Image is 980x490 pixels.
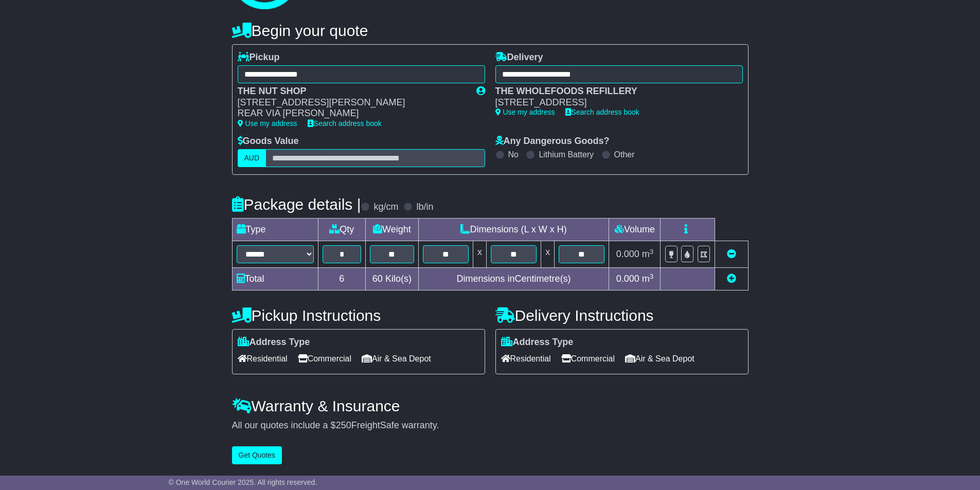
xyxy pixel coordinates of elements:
[362,351,431,367] span: Air & Sea Depot
[336,420,351,430] span: 250
[495,52,543,63] label: Delivery
[650,248,654,256] sup: 3
[238,97,466,108] div: [STREET_ADDRESS][PERSON_NAME]
[495,307,749,324] h4: Delivery Instructions
[495,108,555,116] a: Use my address
[616,249,639,259] span: 0.000
[501,337,574,348] label: Address Type
[372,274,383,284] span: 60
[298,351,351,367] span: Commercial
[609,219,661,241] td: Volume
[495,136,610,147] label: Any Dangerous Goods?
[495,86,733,97] div: THE WHOLEFOODS REFILLERY
[642,249,654,259] span: m
[501,351,551,367] span: Residential
[727,249,736,259] a: Remove this item
[616,274,639,284] span: 0.000
[508,150,519,159] label: No
[318,268,366,291] td: 6
[232,420,749,431] div: All our quotes include a $ FreightSafe warranty.
[418,219,609,241] td: Dimensions (L x W x H)
[614,150,635,159] label: Other
[565,108,639,116] a: Search address book
[232,446,282,464] button: Get Quotes
[541,241,555,268] td: x
[232,196,361,213] h4: Package details |
[232,268,318,291] td: Total
[625,351,694,367] span: Air & Sea Depot
[495,97,733,108] div: [STREET_ADDRESS]
[238,119,297,128] a: Use my address
[238,108,466,119] div: REAR VIA [PERSON_NAME]
[561,351,615,367] span: Commercial
[232,307,485,324] h4: Pickup Instructions
[238,136,299,147] label: Goods Value
[642,274,654,284] span: m
[238,337,310,348] label: Address Type
[232,22,749,39] h4: Begin your quote
[232,219,318,241] td: Type
[473,241,486,268] td: x
[238,86,466,97] div: THE NUT SHOP
[169,478,317,486] span: © One World Courier 2025. All rights reserved.
[727,274,736,284] a: Add new item
[238,52,280,63] label: Pickup
[373,202,398,213] label: kg/cm
[238,351,288,367] span: Residential
[318,219,366,241] td: Qty
[366,219,419,241] td: Weight
[418,268,609,291] td: Dimensions in Centimetre(s)
[238,149,266,167] label: AUD
[416,202,433,213] label: lb/in
[232,397,749,414] h4: Warranty & Insurance
[650,273,654,280] sup: 3
[539,150,594,159] label: Lithium Battery
[366,268,419,291] td: Kilo(s)
[308,119,382,128] a: Search address book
